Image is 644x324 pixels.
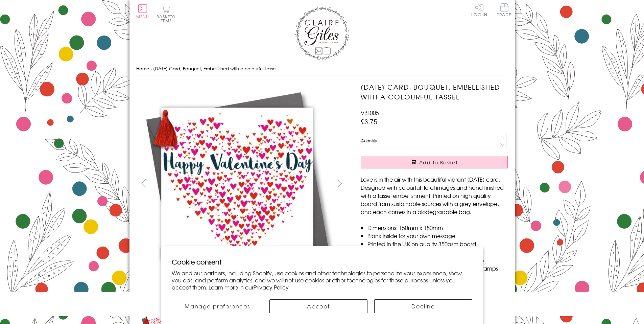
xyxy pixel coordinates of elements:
li: Dimensions: 150mm x 150mm [367,224,508,232]
h2: Cookie consent [172,257,472,267]
button: Accept [269,299,367,313]
li: Printed in the U.K on quality 350gsm board [367,240,508,248]
span: [DATE] Card, Bouquet, Embellished with a colourful tassel [153,65,277,72]
p: We and our partners, including Shopify, use cookies and other technologies to personalize your ex... [172,270,472,291]
img: Claire Giles Greetings Cards [295,7,349,60]
span: Manage preferences [185,302,250,310]
span: › [150,65,152,72]
a: Home [136,65,149,72]
span: Trade [497,3,511,17]
button: Basket0 items [157,5,175,23]
img: Valentine's Day Card, Bouquet, Embellished with a colourful tassel [136,82,339,285]
p: Love is in the air with this beautiful vibrant [DATE] card. Designed with colourful floral images... [361,175,508,216]
button: Decline [374,299,472,313]
a: Trade [497,3,511,18]
button: Menu [136,4,149,19]
a: Log In [471,3,487,17]
span: Menu [136,14,149,20]
nav: breadcrumbs [136,62,508,76]
button: Manage preferences [172,299,263,313]
img: Valentine's Day Card, Bouquet, Embellished with a colourful tassel [347,82,550,285]
button: next [332,176,347,191]
label: Quantity [361,138,377,144]
span: £3.75 [361,117,377,126]
li: Blank inside for your own message [367,232,508,240]
button: prev [136,176,151,191]
h1: [DATE] Card, Bouquet, Embellished with a colourful tassel [361,82,508,102]
span: 0 items [160,14,175,24]
span: Add to Basket [419,159,458,166]
span: VBL005 [361,109,379,117]
a: Privacy Policy [254,283,289,291]
button: Add to Basket [361,156,508,168]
